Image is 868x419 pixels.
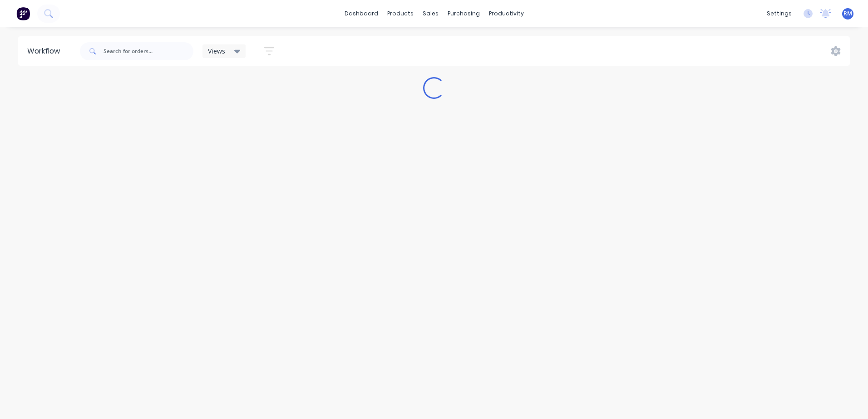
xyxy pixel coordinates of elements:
img: Factory [16,7,30,20]
div: purchasing [443,7,484,20]
div: sales [418,7,443,20]
div: Workflow [27,46,64,57]
span: Views [208,46,225,56]
input: Search for orders... [104,42,193,60]
div: productivity [484,7,528,20]
span: RM [843,10,852,18]
a: dashboard [340,7,383,20]
div: products [383,7,418,20]
div: settings [762,7,796,20]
